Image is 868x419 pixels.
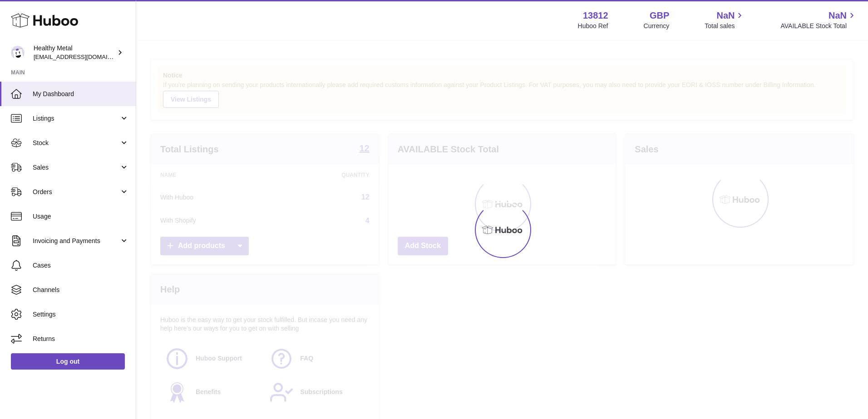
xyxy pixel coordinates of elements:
div: Currency [644,22,670,30]
a: Log out [11,353,125,370]
span: Invoicing and Payments [33,237,119,245]
span: Usage [33,212,129,221]
span: Channels [33,286,129,294]
span: My Dashboard [33,90,129,98]
span: NaN [716,10,735,22]
span: AVAILABLE Stock Total [780,22,857,30]
strong: 13812 [583,10,608,22]
strong: GBP [650,10,669,22]
span: Stock [33,139,119,147]
span: [EMAIL_ADDRESS][DOMAIN_NAME] [34,53,133,60]
a: NaN AVAILABLE Stock Total [780,10,857,30]
span: Cases [33,261,129,270]
span: Settings [33,310,129,319]
span: Sales [33,163,119,172]
span: Returns [33,335,129,343]
div: Huboo Ref [578,22,608,30]
span: Orders [33,188,119,196]
img: internalAdmin-13812@internal.huboo.com [11,46,25,59]
span: Total sales [705,22,745,30]
span: NaN [829,10,847,22]
span: Listings [33,114,119,123]
div: Healthy Metal [34,44,115,61]
a: NaN Total sales [705,10,745,30]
